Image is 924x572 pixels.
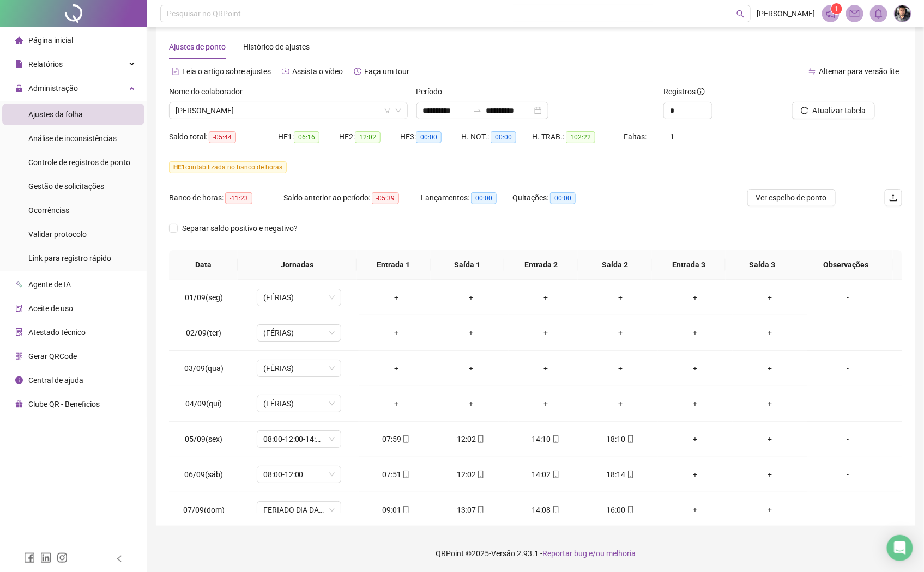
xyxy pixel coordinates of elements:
span: linkedin [40,552,51,563]
span: mobile [551,506,560,514]
div: 12:02 [442,433,499,445]
div: + [367,362,425,374]
span: 05/09(sex) [185,435,222,443]
span: Link para registro rápido [28,254,111,263]
span: 08:00-12:00 [263,466,335,483]
th: Jornadas [238,250,357,280]
div: Open Intercom Messenger [887,535,913,561]
span: Ocorrências [28,206,69,215]
span: (FÉRIAS) [263,289,335,306]
div: Saldo total: [169,131,278,143]
div: + [667,468,724,480]
div: + [741,504,799,516]
div: - [816,291,880,303]
span: 12:02 [355,131,381,143]
div: + [741,327,799,339]
div: + [667,504,724,516]
div: + [517,362,575,374]
div: + [442,398,499,410]
div: H. NOT.: [461,131,532,143]
span: Agente de IA [28,280,71,289]
span: search [736,10,745,18]
span: info-circle [697,88,705,95]
span: 02/09(ter) [186,328,221,337]
span: Validar protocolo [28,230,87,239]
span: mobile [476,435,485,443]
span: -05:44 [209,131,236,143]
th: Data [169,250,238,280]
span: 07/09(dom) [183,506,225,514]
span: Atestado técnico [28,328,86,337]
span: 01/09(seg) [185,293,223,302]
span: (FÉRIAS) [263,395,335,412]
span: Leia o artigo sobre ajustes [182,67,271,76]
th: Saída 3 [726,250,799,280]
span: info-circle [15,376,23,384]
div: + [741,468,799,480]
span: Ajustes da folha [28,110,83,119]
span: mobile [551,471,560,478]
th: Saída 1 [431,250,504,280]
span: 06/09(sáb) [184,470,223,479]
th: Observações [799,250,893,280]
span: mobile [626,435,635,443]
div: - [816,433,880,445]
span: 1 [670,132,674,141]
span: Ver espelho de ponto [756,192,827,204]
div: 07:51 [367,468,425,480]
span: 102:22 [566,131,595,143]
div: + [667,433,724,445]
span: mobile [401,471,410,478]
span: notification [826,9,836,19]
span: mobile [626,471,635,478]
span: (FÉRIAS) [263,360,335,376]
span: mobile [551,435,560,443]
label: Período [416,86,450,98]
div: + [367,327,425,339]
span: -11:23 [225,192,252,204]
span: WESLEY MOURA BATISTA [176,102,401,119]
span: Histórico de ajustes [243,42,310,51]
span: qrcode [15,352,23,360]
span: history [354,68,361,75]
div: + [741,362,799,374]
span: mobile [401,506,410,514]
span: Versão [491,549,515,558]
span: (FÉRIAS) [263,325,335,341]
div: + [592,362,649,374]
div: 18:14 [592,468,649,480]
span: 06:16 [294,131,319,143]
div: + [667,362,724,374]
div: H. TRAB.: [532,131,624,143]
th: Entrada 1 [357,250,430,280]
span: down [395,107,402,114]
span: Clube QR - Beneficios [28,400,100,409]
span: contabilizada no banco de horas [169,161,287,173]
div: 13:07 [442,504,499,516]
span: 04/09(qui) [185,399,222,408]
div: + [367,291,425,303]
div: 18:10 [592,433,649,445]
button: Ver espelho de ponto [747,189,836,206]
div: 07:59 [367,433,425,445]
div: Banco de horas: [169,192,283,204]
div: + [592,327,649,339]
span: instagram [57,552,68,563]
div: + [741,433,799,445]
div: + [667,291,724,303]
div: 14:10 [517,433,575,445]
div: - [816,362,880,374]
div: - [816,327,880,339]
div: + [517,291,575,303]
span: gift [15,400,23,408]
span: mobile [401,435,410,443]
div: + [741,291,799,303]
span: Aceite de uso [28,304,73,313]
span: mobile [626,506,635,514]
sup: 1 [831,3,842,14]
div: HE 3: [400,131,461,143]
div: + [592,398,649,410]
th: Saída 2 [578,250,651,280]
div: Quitações: [512,192,604,204]
span: 00:00 [471,192,497,204]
